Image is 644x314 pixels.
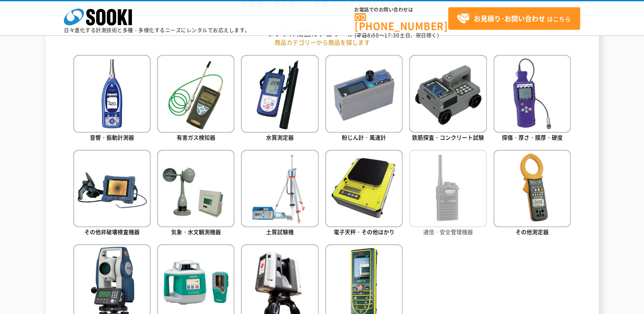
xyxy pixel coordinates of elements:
[73,38,571,47] p: 商品カテゴリーから商品を探します
[342,133,386,141] span: 粉じん計・風速計
[334,228,395,236] span: 電子天秤・その他はかり
[157,150,235,227] img: 気象・水文観測機器
[502,133,563,141] span: 探傷・厚さ・膜厚・硬度
[73,150,151,238] a: その他非破壊検査機器
[73,150,151,227] img: その他非破壊検査機器
[241,55,318,143] a: 水質測定器
[84,228,140,236] span: その他非破壊検査機器
[157,55,235,143] a: 有害ガス検知器
[325,55,403,143] a: 粉じん計・風速計
[241,55,318,132] img: 水質測定器
[474,13,545,23] strong: お見積り･お問い合わせ
[457,12,571,25] span: はこちら
[409,55,487,143] a: 鉄筋探査・コンクリート試験
[64,28,250,33] p: 日々進化する計測技術と多種・多様化するニーズにレンタルでお応えします。
[409,150,487,238] a: 通信・安全管理機器
[325,150,403,238] a: 電子天秤・その他はかり
[177,133,215,141] span: 有害ガス検知器
[266,133,294,141] span: 水質測定器
[515,228,549,236] span: その他測定器
[157,55,235,132] img: 有害ガス検知器
[493,150,571,227] img: その他測定器
[90,133,134,141] span: 音響・振動計測器
[448,7,580,30] a: お見積り･お問い合わせはこちら
[409,150,487,227] img: 通信・安全管理機器
[325,150,403,227] img: 電子天秤・その他はかり
[241,150,318,227] img: 土質試験機
[355,13,448,31] a: [PHONE_NUMBER]
[266,228,294,236] span: 土質試験機
[412,133,484,141] span: 鉄筋探査・コンクリート試験
[73,55,151,132] img: 音響・振動計測器
[171,228,221,236] span: 気象・水文観測機器
[493,55,571,132] img: 探傷・厚さ・膜厚・硬度
[355,7,448,12] span: お電話でのお問い合わせは
[493,150,571,238] a: その他測定器
[409,55,487,132] img: 鉄筋探査・コンクリート試験
[325,55,403,132] img: 粉じん計・風速計
[241,150,318,238] a: 土質試験機
[367,31,379,39] span: 8:50
[73,55,151,143] a: 音響・振動計測器
[493,55,571,143] a: 探傷・厚さ・膜厚・硬度
[384,31,400,39] span: 17:30
[157,150,235,238] a: 気象・水文観測機器
[355,31,439,39] span: (平日 ～ 土日、祝日除く)
[423,228,473,236] span: 通信・安全管理機器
